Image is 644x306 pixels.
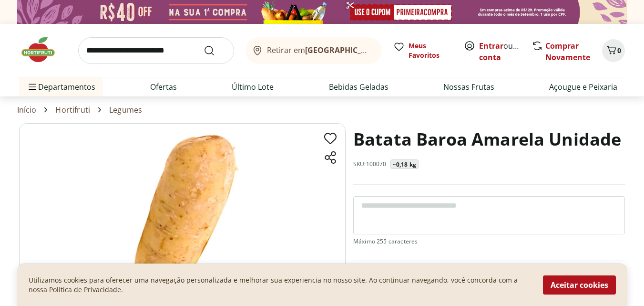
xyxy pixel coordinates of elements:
a: Nossas Frutas [443,81,494,93]
span: Meus Favoritos [409,41,452,60]
p: Utilizamos cookies para oferecer uma navegação personalizada e melhorar sua experiencia no nosso ... [29,275,532,295]
a: Criar conta [479,41,532,63]
input: search [78,37,234,64]
span: 0 [617,46,621,55]
span: Retirar em [267,46,372,54]
button: Aceitar cookies [543,275,616,295]
button: Menu [27,75,38,98]
a: Hortifruti [55,106,90,114]
img: Hortifruti [19,35,67,64]
p: ~0,18 kg [393,161,416,169]
h1: Batata Baroa Amarela Unidade [353,123,621,156]
p: SKU: 100070 [353,160,387,168]
a: Último Lote [232,81,274,93]
a: Açougue e Peixaria [549,81,617,93]
span: ou [479,40,521,63]
a: Meus Favoritos [393,41,452,60]
button: Retirar em[GEOGRAPHIC_DATA]/[GEOGRAPHIC_DATA] [245,37,382,64]
button: Carrinho [602,39,625,62]
b: [GEOGRAPHIC_DATA]/[GEOGRAPHIC_DATA] [305,45,466,55]
a: Início [17,106,37,114]
button: Submit Search [204,45,226,56]
span: Departamentos [27,75,95,98]
a: Legumes [109,106,142,114]
a: Entrar [479,41,503,51]
a: Bebidas Geladas [329,81,388,93]
a: Ofertas [150,81,177,93]
a: Comprar Novamente [545,41,590,63]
